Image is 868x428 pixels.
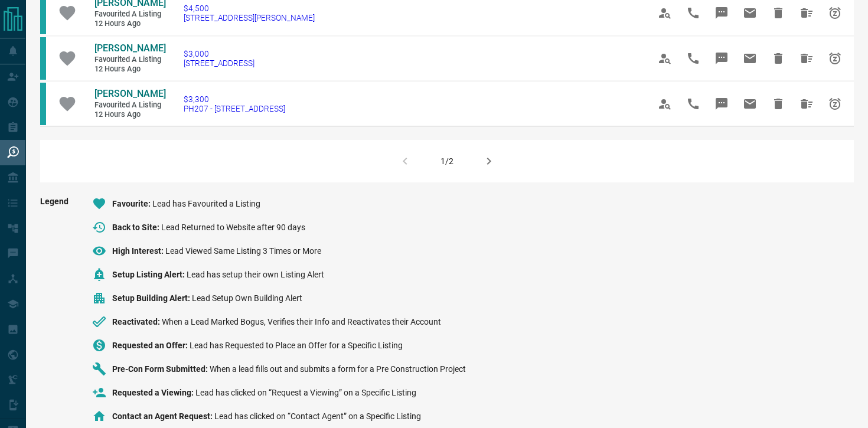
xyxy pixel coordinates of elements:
[94,110,165,120] span: 12 hours ago
[764,44,792,73] span: Hide
[112,341,190,350] span: Requested an Offer
[195,388,416,397] span: Lead has clicked on “Request a Viewing” on a Specific Listing
[707,44,736,73] span: Message
[679,90,707,118] span: Call
[112,388,195,397] span: Requested a Viewing
[94,100,165,110] span: Favourited a Listing
[94,64,165,74] span: 12 hours ago
[736,90,764,118] span: Email
[112,223,161,232] span: Back to Site
[94,19,165,29] span: 12 hours ago
[40,83,46,125] div: condos.ca
[440,156,453,166] div: 1/2
[94,88,166,99] span: [PERSON_NAME]
[184,49,254,68] a: $3,000[STREET_ADDRESS]
[184,49,254,58] span: $3,000
[112,411,214,421] span: Contact an Agent Request
[162,317,441,326] span: When a Lead Marked Bogus, Verifies their Info and Reactivates their Account
[764,90,792,118] span: Hide
[112,293,192,303] span: Setup Building Alert
[165,246,321,256] span: Lead Viewed Same Listing 3 Times or More
[152,199,260,208] span: Lead has Favourited a Listing
[184,58,254,68] span: [STREET_ADDRESS]
[161,223,305,232] span: Lead Returned to Website after 90 days
[112,317,162,326] span: Reactivated
[651,44,679,73] span: View Profile
[821,90,849,118] span: Snooze
[736,44,764,73] span: Email
[184,104,285,113] span: PH207 - [STREET_ADDRESS]
[40,37,46,80] div: condos.ca
[112,364,210,374] span: Pre-Con Form Submitted
[112,246,165,256] span: High Interest
[651,90,679,118] span: View Profile
[94,9,165,19] span: Favourited a Listing
[707,90,736,118] span: Message
[187,270,324,279] span: Lead has setup their own Listing Alert
[94,88,165,100] a: [PERSON_NAME]
[94,55,165,65] span: Favourited a Listing
[184,13,315,22] span: [STREET_ADDRESS][PERSON_NAME]
[94,43,166,54] span: [PERSON_NAME]
[792,90,821,118] span: Hide All from Chanelle Garrow
[190,341,403,350] span: Lead has Requested to Place an Offer for a Specific Listing
[210,364,466,374] span: When a lead fills out and submits a form for a Pre Construction Project
[821,44,849,73] span: Snooze
[184,94,285,104] span: $3,300
[184,94,285,113] a: $3,300PH207 - [STREET_ADDRESS]
[112,199,152,208] span: Favourite
[214,411,421,421] span: Lead has clicked on “Contact Agent” on a Specific Listing
[94,43,165,55] a: [PERSON_NAME]
[112,270,187,279] span: Setup Listing Alert
[679,44,707,73] span: Call
[184,4,315,13] span: $4,500
[792,44,821,73] span: Hide All from Chanelle Garrow
[184,4,315,22] a: $4,500[STREET_ADDRESS][PERSON_NAME]
[192,293,302,303] span: Lead Setup Own Building Alert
